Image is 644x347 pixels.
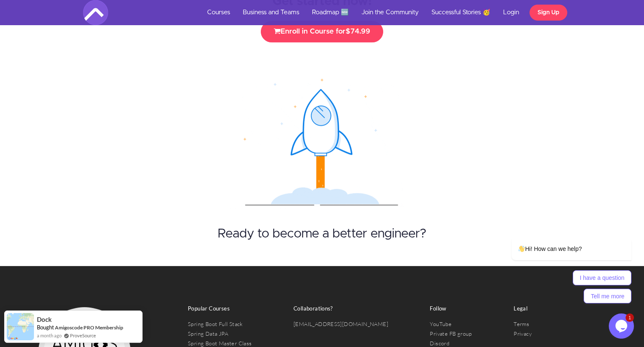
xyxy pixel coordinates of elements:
h3: Follow [430,302,472,319]
button: Enroll in Course for$74.99 [261,21,383,42]
h3: Collaborations? [293,302,388,319]
img: giphy.gif [221,68,423,219]
span: $74.99 [345,28,370,35]
a: Private FB group [430,330,472,337]
a: Discord [430,340,449,347]
a: Spring Boot Master Class [188,340,252,347]
a: Spring Boot Full Stack [188,321,243,327]
a: [EMAIL_ADDRESS][DOMAIN_NAME] [293,319,388,329]
a: ProveSource [70,332,96,339]
iframe: chat widget [609,313,636,339]
a: Terms [514,321,529,327]
a: Amigoscode PRO Membership [55,324,123,331]
iframe: chat widget [485,162,636,309]
h3: Popular Courses [188,302,252,319]
span: a month ago [37,332,62,339]
a: YouTube [430,321,452,327]
span: Dock [37,316,52,323]
a: Sign Up [530,5,567,21]
img: provesource social proof notification image [7,313,34,340]
a: Privacy [514,330,532,337]
span: Bought [37,324,54,331]
h3: Legal [514,302,532,319]
a: Spring Data JPA [188,330,228,337]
